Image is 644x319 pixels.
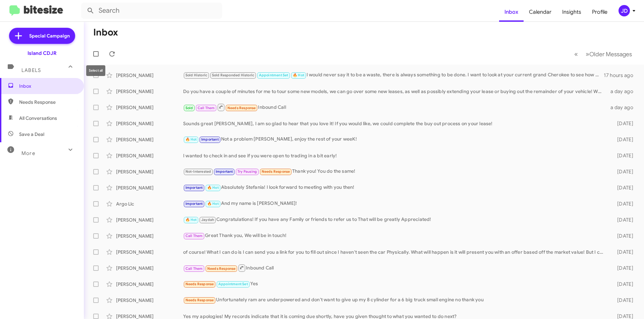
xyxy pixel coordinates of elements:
[183,249,606,255] div: of course! What I can do is I can send you a link for you to fill out since I haven't seen the ca...
[606,88,639,95] div: a day ago
[116,281,183,288] div: [PERSON_NAME]
[604,72,639,79] div: 17 hours ago
[183,71,604,79] div: I would never say it to be a waste, there is always something to be done. I want to look at your ...
[586,50,589,58] span: »
[185,73,208,77] span: Sold Historic
[185,137,197,142] span: 🔥 Hot
[116,136,183,143] div: [PERSON_NAME]
[557,2,587,22] a: Insights
[606,104,639,111] div: a day ago
[28,50,57,57] div: Island CDJR
[218,282,248,286] span: Appointment Set
[606,233,639,239] div: [DATE]
[574,50,578,58] span: «
[185,202,203,206] span: Important
[93,27,118,38] h1: Inbox
[116,88,183,95] div: [PERSON_NAME]
[606,152,639,159] div: [DATE]
[589,51,632,58] span: Older Messages
[606,184,639,191] div: [DATE]
[19,131,44,138] span: Save a Deal
[185,218,197,222] span: 🔥 Hot
[582,47,636,61] button: Next
[183,232,606,240] div: Great Thank you, We will be in touch!
[183,184,606,191] div: Absolutely Stefania! I look forward to meeting with you then!
[19,83,76,89] span: Inbox
[185,169,211,174] span: Not-Interested
[116,297,183,304] div: [PERSON_NAME]
[183,200,606,208] div: And my name is [PERSON_NAME]!
[606,120,639,127] div: [DATE]
[183,216,606,224] div: Congratulations! If you have any Family or friends to refer us to That will be greatly Appreciated!
[606,265,639,271] div: [DATE]
[116,184,183,191] div: [PERSON_NAME]
[587,2,613,22] a: Profile
[606,249,639,255] div: [DATE]
[524,2,557,22] a: Calendar
[116,168,183,175] div: [PERSON_NAME]
[116,104,183,111] div: [PERSON_NAME]
[183,152,606,159] div: I wanted to check in and see if you were open to trading in a bit early!
[606,201,639,207] div: [DATE]
[116,120,183,127] div: [PERSON_NAME]
[613,5,637,16] button: JD
[606,281,639,288] div: [DATE]
[21,67,41,73] span: Labels
[619,5,630,16] div: JD
[116,265,183,271] div: [PERSON_NAME]
[185,298,214,302] span: Needs Response
[185,282,214,286] span: Needs Response
[198,106,215,110] span: Call Them
[29,32,70,39] span: Special Campaign
[116,152,183,159] div: [PERSON_NAME]
[207,185,219,190] span: 🔥 Hot
[606,217,639,223] div: [DATE]
[293,73,304,77] span: 🔥 Hot
[183,264,606,272] div: Inbound Call
[116,249,183,255] div: [PERSON_NAME]
[207,202,219,206] span: 🔥 Hot
[183,120,606,127] div: Sounds great [PERSON_NAME], I am so glad to hear that you love it! If you would like, we could co...
[606,168,639,175] div: [DATE]
[19,99,76,105] span: Needs Response
[499,2,524,22] a: Inbox
[207,266,236,271] span: Needs Response
[216,169,233,174] span: Important
[259,73,288,77] span: Appointment Set
[116,72,183,79] div: [PERSON_NAME]
[185,234,203,238] span: Call Them
[262,169,290,174] span: Needs Response
[116,233,183,239] div: [PERSON_NAME]
[185,266,203,271] span: Call Them
[606,297,639,304] div: [DATE]
[81,3,222,19] input: Search
[86,65,105,76] div: Select all
[183,103,606,111] div: Inbound Call
[116,201,183,207] div: Argo Llc
[183,296,606,304] div: Unfortunately ram are underpowered and don't want to give up my 8 cylinder for a 6 big truck smal...
[237,169,257,174] span: Try Pausing
[212,73,255,77] span: Sold Responded Historic
[201,137,219,142] span: Important
[19,115,57,122] span: All Conversations
[116,217,183,223] div: [PERSON_NAME]
[9,28,75,44] a: Special Campaign
[21,150,35,156] span: More
[227,106,256,110] span: Needs Response
[571,47,636,61] nav: Page navigation example
[183,136,606,143] div: Not a problem [PERSON_NAME], enjoy the rest of your weeK!
[183,168,606,175] div: Thank you! You do the same!
[183,88,606,95] div: Do you have a couple of minutes for me to tour some new models, we can go over some new leases, a...
[606,136,639,143] div: [DATE]
[185,185,203,190] span: Important
[570,47,582,61] button: Previous
[185,106,193,110] span: Sold
[183,280,606,288] div: Yes
[201,218,214,222] span: Jaydah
